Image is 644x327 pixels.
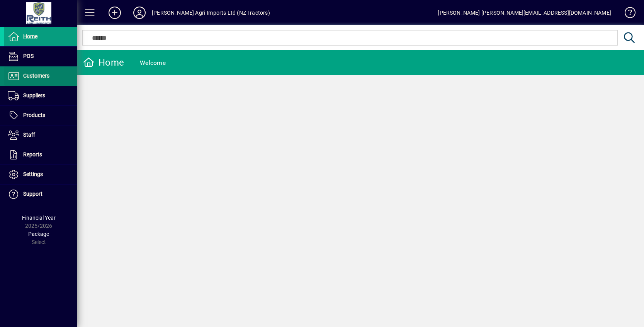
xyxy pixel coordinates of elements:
span: Settings [23,171,43,177]
a: Staff [4,125,77,145]
span: Staff [23,132,35,138]
a: Settings [4,165,77,184]
button: Profile [127,6,152,20]
a: Suppliers [4,86,77,105]
span: Support [23,191,42,197]
span: Customers [23,73,49,79]
div: [PERSON_NAME] [PERSON_NAME][EMAIL_ADDRESS][DOMAIN_NAME] [438,7,611,19]
span: Reports [23,151,42,158]
a: POS [4,47,77,66]
a: Customers [4,66,77,86]
div: [PERSON_NAME] Agri-Imports Ltd (NZ Tractors) [152,7,270,19]
button: Add [102,6,127,20]
span: Suppliers [23,92,45,98]
a: Support [4,185,77,204]
a: Products [4,106,77,125]
span: Financial Year [22,215,56,221]
a: Knowledge Base [619,2,634,27]
span: Products [23,112,45,118]
a: Reports [4,145,77,164]
div: Home [83,56,124,69]
div: Welcome [140,57,166,69]
span: POS [23,53,34,59]
span: Home [23,33,37,39]
span: Package [28,231,49,237]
